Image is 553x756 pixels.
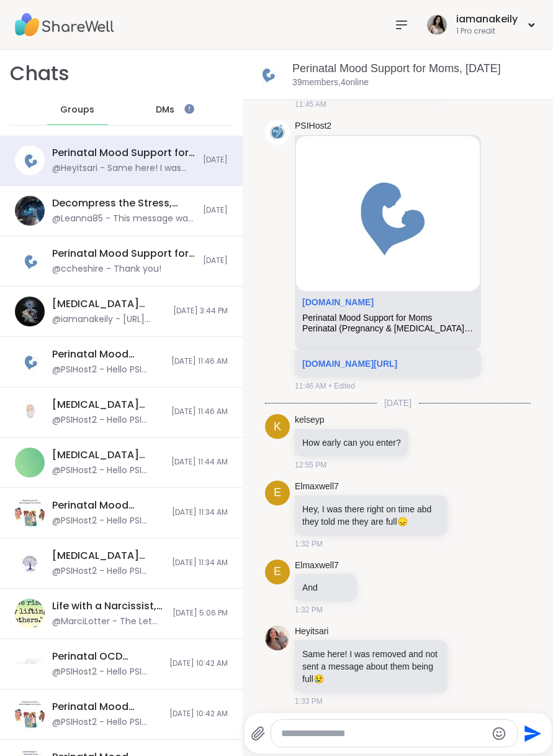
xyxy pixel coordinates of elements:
[295,625,328,638] a: Heyitsari
[377,397,419,409] span: [DATE]
[295,538,323,550] span: 1:32 PM
[52,263,161,275] div: @ccheshire - Thank you!
[295,120,331,132] a: PSIHost2
[296,136,480,291] img: Perinatal Mood Support for Moms
[295,414,324,426] a: kelseyp
[52,666,162,678] div: @PSIHost2 - Hello PSI group members! A friendly reminder: We will allow up to 16 group members to...
[52,213,196,225] div: @Leanna85 - This message was deleted.
[329,380,331,392] span: •
[295,604,323,615] span: 1:32 PM
[156,104,174,116] span: DMs
[15,699,45,729] img: Perinatal Mood Support for Parents, Oct 07
[172,507,228,518] span: [DATE] 11:34 AM
[281,727,487,740] textarea: Type your message
[52,196,196,210] div: Decompress the Stress, [DATE]
[302,359,397,369] a: [DOMAIN_NAME][URL]
[52,398,164,412] div: [MEDICAL_DATA] [MEDICAL_DATA] Parents, [DATE]
[295,380,326,392] span: 11:46 AM
[171,356,228,367] span: [DATE] 11:46 AM
[15,498,45,528] img: Perinatal Mood Support for Parents, Oct 08
[173,608,228,619] span: [DATE] 5:06 PM
[52,297,166,311] div: [MEDICAL_DATA] Support Class, [DATE]
[52,549,164,563] div: [MEDICAL_DATA] Support for Moms and Birthing People, [DATE]
[52,414,164,426] div: @PSIHost2 - Hello PSI group members! A friendly reminder: We will allow up to 16 group members to...
[203,155,228,165] span: [DATE]
[265,120,290,145] img: https://sharewell-space-live.sfo3.digitaloceanspaces.com/user-generated/59b41db4-90de-4206-a750-c...
[52,313,166,326] div: @iamanakeily - [URL][DOMAIN_NAME][SECURITY_DATA]
[302,503,440,528] p: Hey, I was there right on time abd they told me they are full
[52,364,164,376] div: @PSIHost2 - Hello PSI group members! A friendly reminder: We will allow up to 16 group members to...
[172,558,228,568] span: [DATE] 11:34 AM
[292,62,501,75] a: Perinatal Mood Support for Moms, [DATE]
[15,347,45,377] img: Perinatal Mood Support for Moms, Oct 09
[15,599,45,629] img: Life with a Narcissist, Oct 06
[492,726,506,741] button: Emoji picker
[52,247,196,260] div: Perinatal Mood Support for Moms, [DATE]
[302,581,349,594] p: And
[52,650,162,663] div: Perinatal OCD Support for Moms, [DATE]
[52,348,164,361] div: Perinatal Mood Support for Moms, [DATE]
[295,560,339,572] a: Elmaxwell7
[173,306,228,316] span: [DATE] 3:44 PM
[52,599,165,613] div: Life with a Narcissist, [DATE]
[52,515,164,527] div: @PSIHost2 - Hello PSI group members! A friendly reminder: We will allow up to 16 group members to...
[15,548,45,578] img: Birth Trauma Support for Moms and Birthing People, Oct 08
[274,418,281,435] span: k
[171,457,228,468] span: [DATE] 11:44 AM
[15,448,45,477] img: Postpartum Eating Disorder Support, Oct 09
[302,436,401,449] p: How early can you enter?
[302,313,474,323] div: Perinatal Mood Support for Moms
[302,323,474,334] div: Perinatal (Pregnancy & [MEDICAL_DATA]) Mood Support for Moms. Our online groups help you connect ...
[203,205,228,216] span: [DATE]
[295,459,326,471] span: 12:55 PM
[52,464,164,477] div: @PSIHost2 - Hello PSI group members! A friendly reminder: We will allow up to 16 group members to...
[295,481,339,493] a: Elmaxwell7
[295,696,323,707] span: 1:33 PM
[456,26,518,37] div: 1 Pro credit
[253,60,282,90] img: Perinatal Mood Support for Moms, Oct 09
[15,649,45,679] img: Perinatal OCD Support for Moms, Oct 07
[274,484,281,501] span: E
[15,196,45,226] img: Decompress the Stress, Oct 08
[15,397,45,427] img: NICU Postpartum Parents, Oct 09
[10,60,70,88] h1: Chats
[52,716,162,729] div: @PSIHost2 - Hello PSI group members! A friendly reminder: We will allow up to 16 group members to...
[15,246,45,276] img: Perinatal Mood Support for Moms, Oct 09
[52,565,164,578] div: @PSIHost2 - Hello PSI group members! A friendly reminder: We will allow up to 16 group members to...
[302,648,440,685] p: Same here! I was removed and not sent a message about them being full
[52,162,196,175] div: @Heyitsari - Same here! I was removed and not sent a message about them being full 😢
[15,145,45,175] img: Perinatal Mood Support for Moms, Oct 09
[265,625,290,650] img: https://sharewell-space-live.sfo3.digitaloceanspaces.com/user-generated/776a80b3-e1ed-442a-8ac3-f...
[15,297,45,326] img: Postpartum Support Class, Oct 09
[292,76,369,89] p: 39 members, 4 online
[397,517,408,527] span: 😞
[295,99,326,110] span: 11:45 AM
[456,12,518,26] div: iamanakeily
[184,104,194,114] iframe: Spotlight
[169,709,228,719] span: [DATE] 10:42 AM
[313,674,324,684] span: 😢
[518,719,546,747] button: Send
[52,499,164,512] div: Perinatal Mood Support for Parents, [DATE]
[52,615,165,628] div: @MarciLotter - The Let Them Theory by [PERSON_NAME]
[52,146,196,160] div: Perinatal Mood Support for Moms, [DATE]
[334,380,355,392] span: Edited
[302,297,374,307] a: Attachment
[203,256,228,266] span: [DATE]
[274,563,281,580] span: E
[52,700,162,714] div: Perinatal Mood Support for Parents, [DATE]
[427,15,447,35] img: iamanakeily
[15,3,114,47] img: ShareWell Nav Logo
[52,448,164,462] div: [MEDICAL_DATA] [MEDICAL_DATA] Support, [DATE]
[60,104,94,116] span: Groups
[171,407,228,417] span: [DATE] 11:46 AM
[169,658,228,669] span: [DATE] 10:42 AM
